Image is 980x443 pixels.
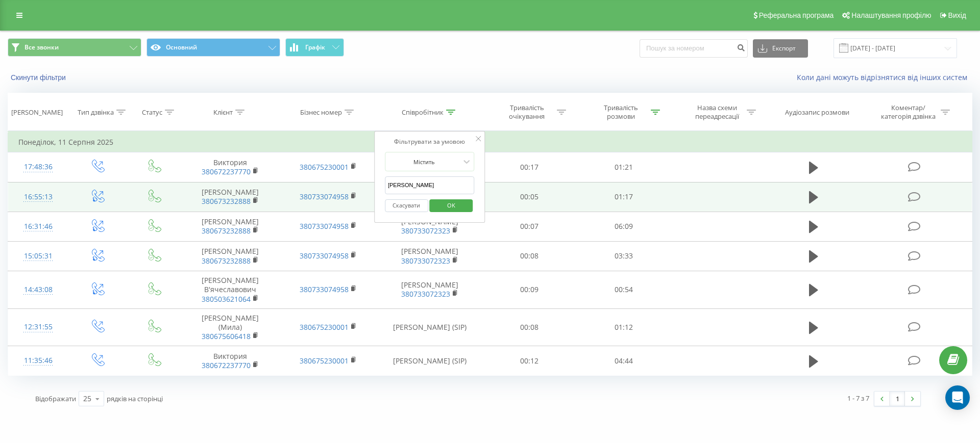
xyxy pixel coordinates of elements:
span: Все звонки [24,43,59,51]
div: Тип дзвінка [78,108,114,117]
td: [PERSON_NAME] (SIP) [377,346,482,376]
td: [PERSON_NAME] [377,271,482,309]
button: Експорт [753,39,808,58]
button: OK [430,199,473,212]
div: Бізнес номер [300,108,342,117]
td: [PERSON_NAME] [377,212,482,241]
div: Статус [142,108,162,117]
span: OK [437,197,465,213]
div: Тривалість розмови [594,103,648,121]
td: [PERSON_NAME] [181,182,279,212]
div: 15:05:31 [18,246,58,266]
a: 380733074958 [300,221,349,231]
td: [PERSON_NAME] [181,241,279,271]
input: Введіть значення [385,176,475,194]
button: Все звонки [8,38,141,57]
button: Скинути фільтри [8,73,71,82]
a: 380733072323 [401,256,450,266]
td: 00:07 [482,212,576,241]
button: Скасувати [385,199,428,212]
td: 01:17 [576,182,670,212]
a: 380733072323 [401,226,450,236]
a: 380503621064 [202,294,251,304]
td: 01:21 [576,152,670,182]
a: 380672237770 [202,167,251,176]
td: Виктория [181,346,279,376]
a: 380673232888 [202,226,251,236]
div: Назва схеми переадресації [690,103,744,121]
div: 25 [83,394,91,404]
a: 380733074958 [300,251,349,260]
span: рядків на сторінці [107,394,163,403]
a: 380673232888 [202,196,251,206]
div: 16:31:46 [18,217,58,237]
div: Тривалість очікування [500,103,554,121]
div: 16:55:13 [18,187,58,207]
td: [PERSON_NAME] (SIP) [377,308,482,346]
div: Open Intercom Messenger [945,385,970,410]
a: 380675606418 [202,331,251,341]
div: 12:31:55 [18,317,58,337]
button: Основний [146,38,280,57]
a: 380733072323 [401,289,450,299]
td: 01:12 [576,308,670,346]
td: 00:17 [482,152,576,182]
div: Фільтрувати за умовою [385,137,475,147]
td: 03:33 [576,241,670,271]
div: Аудіозапис розмови [785,108,849,117]
a: 380733074958 [300,192,349,201]
td: 00:12 [482,346,576,376]
div: Коментар/категорія дзвінка [878,103,938,121]
div: 17:48:36 [18,157,58,177]
a: 380672237770 [202,360,251,370]
button: Графік [285,38,344,57]
div: 1 - 7 з 7 [847,393,869,403]
a: 380675230001 [300,356,349,366]
a: 380733074958 [300,284,349,294]
a: 380673232888 [202,256,251,266]
div: 14:43:08 [18,280,58,300]
div: [PERSON_NAME] [11,108,63,117]
td: [PERSON_NAME] В'ячеславович [181,271,279,309]
a: 380675230001 [300,322,349,332]
td: 00:54 [576,271,670,309]
td: 04:44 [576,346,670,376]
div: Співробітник [402,108,444,117]
td: [PERSON_NAME] [181,212,279,241]
td: 00:08 [482,241,576,271]
span: Відображати [35,394,76,403]
td: 00:05 [482,182,576,212]
td: [PERSON_NAME] [377,241,482,271]
td: 00:08 [482,308,576,346]
input: Пошук за номером [640,39,748,58]
td: 00:09 [482,271,576,309]
a: 380675230001 [300,162,349,172]
a: 1 [890,392,905,406]
span: Вихід [948,11,966,19]
td: [PERSON_NAME] (Мила) [181,308,279,346]
span: Налаштування профілю [851,11,931,19]
span: Графік [305,44,325,51]
a: Коли дані можуть відрізнятися вiд інших систем [797,72,972,82]
td: Виктория [181,152,279,182]
td: Понеділок, 11 Серпня 2025 [8,132,972,152]
div: 11:35:46 [18,351,58,371]
div: Клієнт [213,108,233,117]
span: Реферальна програма [759,11,834,19]
td: 06:09 [576,212,670,241]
